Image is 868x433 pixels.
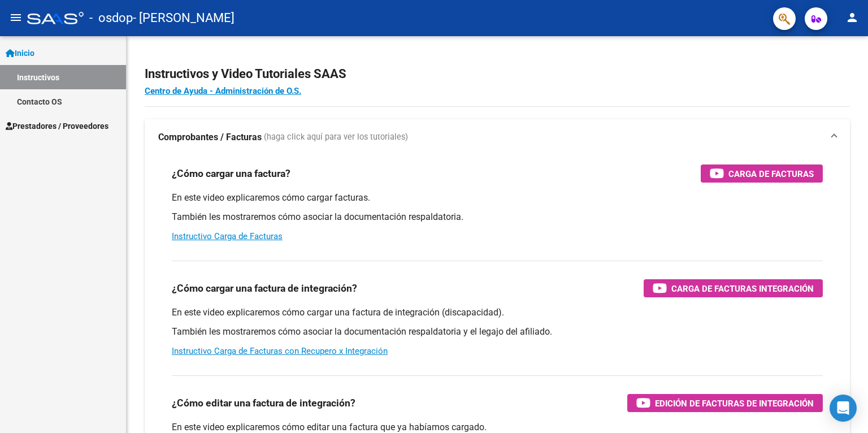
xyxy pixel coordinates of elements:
[172,211,823,223] p: También les mostraremos cómo asociar la documentación respaldatoria.
[6,120,108,132] span: Prestadores / Proveedores
[145,63,850,85] h2: Instructivos y Video Tutoriales SAAS
[671,282,814,296] span: Carga de Facturas Integración
[6,47,34,59] span: Inicio
[172,326,823,338] p: También les mostraremos cómo asociar la documentación respaldatoria y el legajo del afiliado.
[172,166,290,181] h3: ¿Cómo cargar una factura?
[172,346,388,356] a: Instructivo Carga de Facturas con Recupero x Integración
[172,192,823,204] p: En este video explicaremos cómo cargar facturas.
[701,164,823,183] button: Carga de Facturas
[172,231,283,241] a: Instructivo Carga de Facturas
[830,395,857,422] div: Open Intercom Messenger
[172,306,823,319] p: En este video explicaremos cómo cargar una factura de integración (discapacidad).
[627,394,823,412] button: Edición de Facturas de integración
[728,167,814,181] span: Carga de Facturas
[158,131,262,144] strong: Comprobantes / Facturas
[655,396,814,410] span: Edición de Facturas de integración
[145,119,850,155] mat-expansion-panel-header: Comprobantes / Facturas (haga click aquí para ver los tutoriales)
[845,11,859,24] mat-icon: person
[133,6,235,31] span: - [PERSON_NAME]
[172,395,355,411] h3: ¿Cómo editar una factura de integración?
[172,280,357,296] h3: ¿Cómo cargar una factura de integración?
[9,11,23,24] mat-icon: menu
[89,6,133,31] span: - osdop
[145,86,301,96] a: Centro de Ayuda - Administración de O.S.
[644,279,823,297] button: Carga de Facturas Integración
[264,131,408,144] span: (haga click aquí para ver los tutoriales)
